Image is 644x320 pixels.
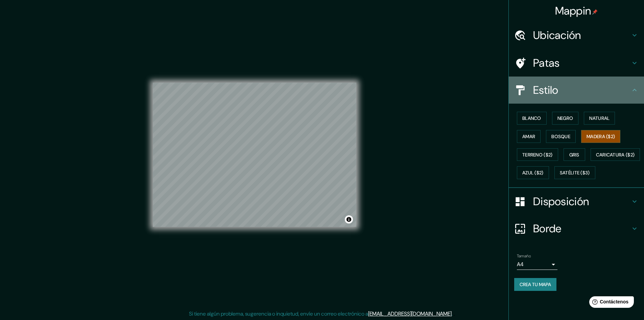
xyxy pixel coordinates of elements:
font: Disposición [533,194,589,209]
button: Madera ($2) [581,130,620,143]
font: Patas [533,56,560,70]
font: Satélite ($3) [560,170,590,176]
canvas: Mapa [153,83,356,227]
div: Estilo [509,77,644,104]
font: Ubicación [533,28,581,42]
font: Madera ($2) [587,133,615,140]
font: . [453,310,454,317]
button: Activar o desactivar atribución [345,215,353,223]
font: Terreno ($2) [522,152,553,158]
font: . [452,310,453,317]
font: Estilo [533,83,558,97]
font: Borde [533,221,562,236]
div: Patas [509,49,644,77]
font: A4 [517,261,524,268]
font: Gris [569,152,579,158]
iframe: Lanzador de widgets de ayuda [584,294,637,313]
font: Caricatura ($2) [596,152,635,158]
button: Gris [564,148,585,161]
button: Amar [517,130,541,143]
div: Disposición [509,188,644,215]
font: Bosque [551,133,570,140]
button: Natural [584,112,615,125]
font: . [454,310,455,317]
div: Ubicación [509,22,644,49]
font: Mappin [555,4,591,18]
font: Azul ($2) [522,170,544,176]
div: Borde [509,215,644,242]
button: Blanco [517,112,547,125]
a: [EMAIL_ADDRESS][DOMAIN_NAME] [368,310,452,317]
img: pin-icon.png [592,9,598,15]
font: Blanco [522,115,541,121]
button: Terreno ($2) [517,148,558,161]
font: Tamaño [517,253,531,259]
font: Crea tu mapa [520,281,551,287]
button: Satélite ($3) [554,166,595,179]
font: Amar [522,133,535,140]
font: Si tiene algún problema, sugerencia o inquietud, envíe un correo electrónico a [189,310,368,317]
button: Crea tu mapa [514,278,556,291]
button: Caricatura ($2) [591,148,640,161]
button: Bosque [546,130,576,143]
button: Azul ($2) [517,166,549,179]
font: Negro [557,115,573,121]
button: Negro [552,112,579,125]
div: A4 [517,259,557,270]
font: Natural [589,115,610,121]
